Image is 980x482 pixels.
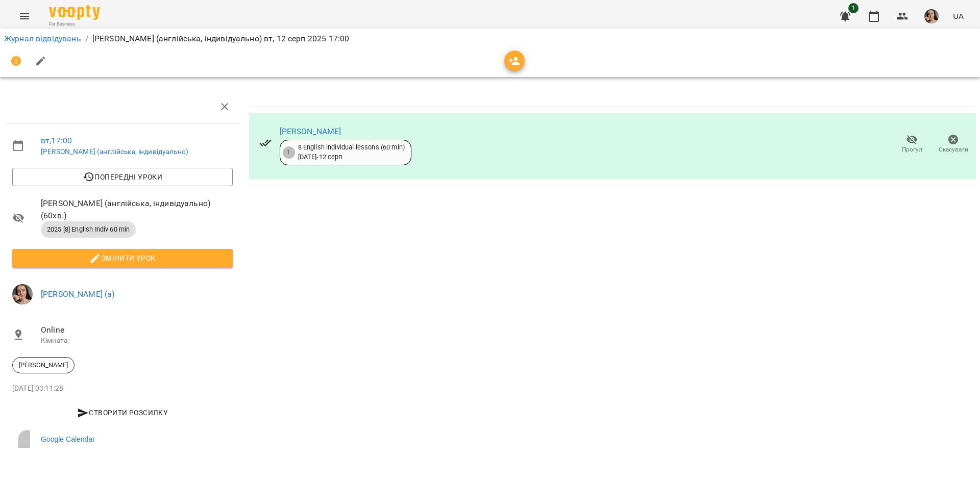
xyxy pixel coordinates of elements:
[41,225,136,234] span: 2025 [8] English Indiv 60 min
[902,145,922,154] span: Прогул
[12,249,233,267] button: Змінити урок
[283,146,295,159] div: 1
[20,252,225,264] span: Змінити урок
[12,284,33,305] img: aaa0aa5797c5ce11638e7aad685b53dd.jpeg
[280,126,341,136] a: [PERSON_NAME]
[891,130,933,159] button: Прогул
[4,34,81,43] a: Журнал відвідувань
[4,426,241,452] a: Google Calendar
[41,136,72,145] a: вт , 17:00
[12,384,233,394] p: [DATE] 03:11:28
[949,7,968,26] button: UA
[20,171,225,183] span: Попередні уроки
[49,21,100,28] span: For Business
[4,33,976,45] nav: breadcrumb
[41,336,233,346] p: Кімната
[92,33,349,45] p: [PERSON_NAME] (англійська, індивідуально) вт, 12 серп 2025 17:00
[41,324,233,336] span: Online
[953,11,964,21] span: UA
[41,197,233,221] span: [PERSON_NAME] (англійська, індивідуально) ( 60 хв. )
[933,130,974,159] button: Скасувати
[16,407,229,419] span: Створити розсилку
[49,5,100,20] img: Voopty Logo
[85,33,88,45] li: /
[848,3,859,13] span: 1
[12,4,37,29] button: Menu
[12,403,233,422] button: Створити розсилку
[13,361,74,370] span: [PERSON_NAME]
[41,147,188,156] a: [PERSON_NAME] (англійська, індивідуально)
[939,145,968,154] span: Скасувати
[41,289,115,299] a: [PERSON_NAME] (а)
[924,9,939,23] img: aaa0aa5797c5ce11638e7aad685b53dd.jpeg
[12,168,233,186] button: Попередні уроки
[12,357,75,373] div: [PERSON_NAME]
[298,143,405,162] div: 8 English individual lessons (60 min) [DATE] - 12 серп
